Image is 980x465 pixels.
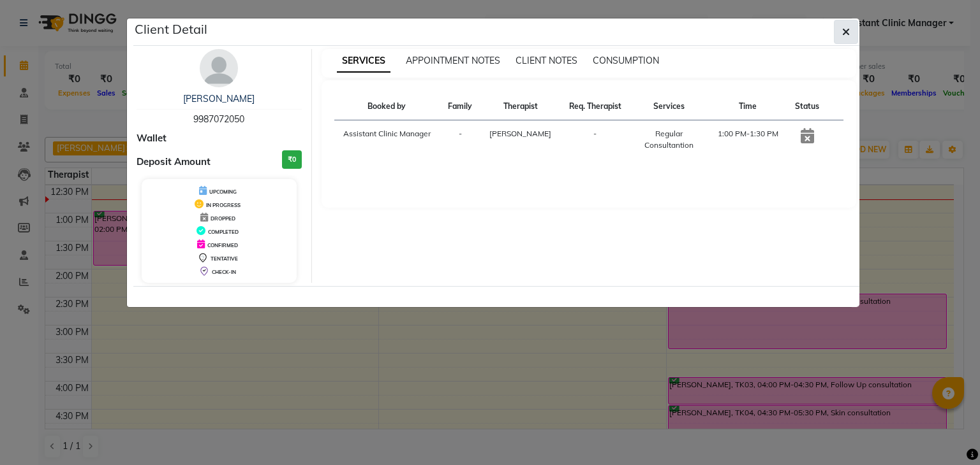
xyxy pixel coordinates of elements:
div: Regular Consultantion [637,128,701,151]
span: 9987072050 [193,113,244,125]
span: COMPLETED [208,229,239,235]
span: IN PROGRESS [206,202,241,208]
th: Status [787,93,828,120]
span: APPOINTMENT NOTES [406,55,500,66]
a: [PERSON_NAME] [183,93,255,104]
th: Services [630,93,709,120]
th: Family [440,93,480,120]
td: - [440,120,480,159]
span: SERVICES [337,50,390,73]
span: TENTATIVE [211,255,238,262]
span: CONFIRMED [207,242,238,248]
span: [PERSON_NAME] [489,129,551,138]
span: UPCOMING [209,189,237,195]
h3: ₹0 [282,150,302,169]
td: - [560,120,630,159]
span: Wallet [137,131,167,146]
h5: Client Detail [135,20,207,39]
td: Assistant Clinic Manager [334,120,440,159]
th: Therapist [480,93,560,120]
img: avatar [200,49,238,87]
th: Booked by [334,93,440,120]
span: CHECK-IN [212,269,236,275]
td: 1:00 PM-1:30 PM [709,120,787,159]
th: Req. Therapist [560,93,630,120]
th: Time [709,93,787,120]
span: Deposit Amount [137,155,211,169]
span: DROPPED [211,215,235,222]
span: CONSUMPTION [593,55,659,66]
span: CLIENT NOTES [516,55,577,66]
